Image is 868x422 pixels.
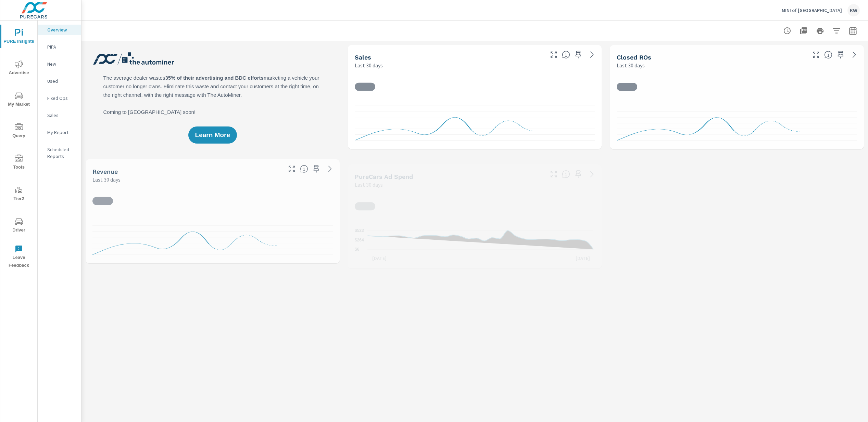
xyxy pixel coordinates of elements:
[587,49,597,60] a: See more details in report
[355,181,383,189] p: Last 30 days
[810,49,821,60] button: Make Fullscreen
[797,24,810,38] button: "Export Report to PDF"
[38,25,81,35] div: Overview
[355,54,371,61] h5: Sales
[286,163,297,174] button: Make Fullscreen
[355,228,364,233] text: $523
[355,61,383,69] p: Last 30 days
[38,110,81,120] div: Sales
[47,146,76,160] p: Scheduled Reports
[830,24,843,38] button: Apply Filters
[2,123,35,140] span: Query
[311,163,322,174] span: Save this to your personalized report
[548,169,559,180] button: Make Fullscreen
[47,61,76,67] p: New
[300,165,308,173] span: Total sales revenue over the selected date range. [Source: This data is sourced from the dealer’s...
[47,95,76,102] p: Fixed Ops
[47,129,76,136] p: My Report
[38,42,81,52] div: PIPA
[2,245,35,269] span: Leave Feedback
[47,112,76,119] p: Sales
[813,24,827,38] button: Print Report
[2,92,35,108] span: My Market
[38,59,81,69] div: New
[195,132,230,138] span: Learn More
[355,173,413,180] h5: PureCars Ad Spend
[38,93,81,103] div: Fixed Ops
[38,76,81,86] div: Used
[2,217,35,234] span: Driver
[0,21,37,272] div: nav menu
[2,60,35,77] span: Advertise
[38,127,81,137] div: My Report
[835,49,846,60] span: Save this to your personalized report
[617,61,645,69] p: Last 30 days
[573,49,584,60] span: Save this to your personalized report
[617,54,651,61] h5: Closed ROs
[849,49,860,60] a: See more details in report
[571,255,595,262] p: [DATE]
[782,7,842,13] p: MINI of [GEOGRAPHIC_DATA]
[188,127,237,144] button: Learn More
[325,163,336,174] a: See more details in report
[562,51,570,59] span: Number of vehicles sold by the dealership over the selected date range. [Source: This data is sou...
[846,24,860,38] button: Select Date Range
[824,51,832,59] span: Number of Repair Orders Closed by the selected dealership group over the selected time range. [So...
[2,186,35,203] span: Tier2
[355,247,360,252] text: $6
[47,78,76,84] p: Used
[847,4,860,16] div: KW
[367,255,391,262] p: [DATE]
[562,170,570,178] span: Total cost of media for all PureCars channels for the selected dealership group over the selected...
[573,169,584,180] span: Save this to your personalized report
[47,43,76,50] p: PIPA
[38,144,81,161] div: Scheduled Reports
[548,49,559,60] button: Make Fullscreen
[355,238,364,242] text: $264
[587,169,597,180] a: See more details in report
[2,29,35,45] span: PURE Insights
[92,175,121,184] p: Last 30 days
[47,26,76,33] p: Overview
[92,168,118,175] h5: Revenue
[2,155,35,171] span: Tools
